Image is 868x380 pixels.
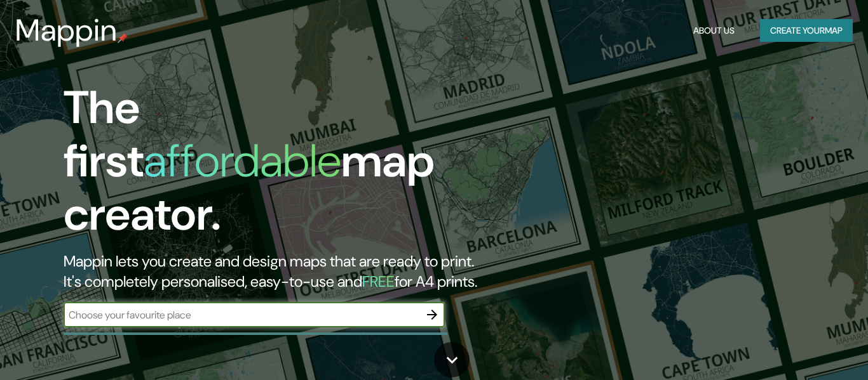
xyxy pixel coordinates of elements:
h2: Mappin lets you create and design maps that are ready to print. It's completely personalised, eas... [64,251,498,292]
input: Choose your favourite place [64,308,419,322]
button: About Us [688,19,740,43]
h1: affordable [144,131,341,190]
button: Create yourmap [760,19,853,43]
h1: The first map creator. [64,81,498,251]
img: mappin-pin [118,33,128,43]
h5: FREE [362,272,395,291]
h3: Mappin [15,13,118,48]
